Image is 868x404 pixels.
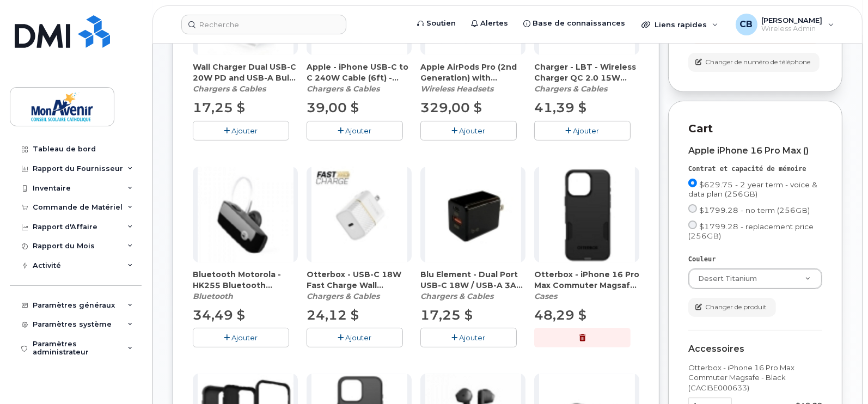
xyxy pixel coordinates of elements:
button: Ajouter [193,121,289,140]
span: Apple - iPhone USB-C to C 240W Cable (6ft) - White (CAMIPZ000304) [307,62,412,83]
span: Blu Element - Dual Port USB-C 18W / USB-A 3A Wall Adapter - Black (Bulk) (CAHCPZ000077) [420,269,525,291]
button: Changer de produit [688,298,776,317]
span: 329,00 $ [420,100,482,115]
div: Apple - iPhone USB-C to C 240W Cable (6ft) - White (CAMIPZ000304) [307,62,412,94]
em: Chargers & Cables [307,84,380,94]
em: Bluetooth [193,291,233,301]
div: Couleur [688,255,822,264]
button: Ajouter [307,121,403,140]
span: CB [740,18,753,31]
em: Chargers & Cables [193,84,266,94]
span: Charger - LBT - Wireless Charger QC 2.0 15W (CAHCLI000058) [534,62,639,83]
span: 48,29 $ [534,307,586,323]
span: Liens rapides [655,20,707,29]
span: Wall Charger Dual USB-C 20W PD and USB-A Bulk (For iPhones) - White (CAHCBE000086) [193,62,298,83]
div: Chaima Ben Salah [728,14,842,35]
a: Soutien [409,13,463,34]
img: accessory36707.JPG [425,167,521,262]
button: Changer de numéro de téléphone [688,53,820,72]
button: Ajouter [420,121,517,140]
p: Cart [688,121,822,137]
div: Charger - LBT - Wireless Charger QC 2.0 15W (CAHCLI000058) [534,62,639,94]
span: 41,39 $ [534,100,586,115]
button: Ajouter [307,328,403,347]
img: accessory36681.JPG [311,167,407,262]
button: Ajouter [420,328,517,347]
span: Ajouter [573,126,600,135]
em: Chargers & Cables [307,291,380,301]
a: Desert Titanium [689,269,822,289]
button: Ajouter [193,328,289,347]
a: Base de connaissances [516,13,633,34]
span: $629.75 - 2 year term - voice & data plan (256GB) [688,180,817,198]
div: Wall Charger Dual USB-C 20W PD and USB-A Bulk (For iPhones) - White (CAHCBE000086) [193,62,298,94]
span: Ajouter [232,333,258,342]
div: Accessoires [688,344,822,354]
img: accessory36212.JPG [198,167,294,262]
em: Wireless Headsets [420,84,493,94]
span: Otterbox - iPhone 16 Pro Max Commuter Magsafe - Black (CACIBE000633) [534,269,639,291]
span: 17,25 $ [420,307,473,323]
div: Blu Element - Dual Port USB-C 18W / USB-A 3A Wall Adapter - Black (Bulk) (CAHCPZ000077) [420,269,525,302]
span: $1799.28 - replacement price (256GB) [688,222,814,240]
span: Base de connaissances [533,18,625,29]
div: Otterbox - iPhone 16 Pro Max Commuter Magsafe - Black (CACIBE000633) [688,363,822,393]
input: $629.75 - 2 year term - voice & data plan (256GB) [688,179,697,187]
div: Bluetooth Motorola - HK255 Bluetooth Headset (CABTBE000046) [193,269,298,302]
span: Changer de numéro de téléphone [705,57,810,67]
span: 17,25 $ [193,100,245,115]
div: Liens rapides [634,14,726,35]
em: Chargers & Cables [420,291,493,301]
span: [PERSON_NAME] [762,16,823,25]
span: Apple AirPods Pro (2nd Generation) with Magsafe and USB-C charging case - White (CAHEBE000059) [420,62,525,83]
span: 39,00 $ [307,100,359,115]
span: Bluetooth Motorola - HK255 Bluetooth Headset (CABTBE000046) [193,269,298,291]
span: $1799.28 - no term (256GB) [699,206,810,215]
div: Contrat et capacité de mémoire [688,164,822,174]
input: $1799.28 - replacement price (256GB) [688,221,697,229]
input: Recherche [181,15,346,34]
span: Ajouter [232,126,258,135]
span: Otterbox - USB-C 18W Fast Charge Wall Adapter - White (CAHCAP000074) [307,269,412,291]
div: Otterbox - iPhone 16 Pro Max Commuter Magsafe - Black (CACIBE000633) [534,269,639,302]
span: Soutien [426,18,456,29]
div: Otterbox - USB-C 18W Fast Charge Wall Adapter - White (CAHCAP000074) [307,269,412,302]
span: Alertes [480,18,508,29]
span: Ajouter [346,126,372,135]
span: Wireless Admin [762,25,823,33]
span: 24,12 $ [307,307,359,323]
div: Apple AirPods Pro (2nd Generation) with Magsafe and USB-C charging case - White (CAHEBE000059) [420,62,525,94]
em: Chargers & Cables [534,84,607,94]
button: Ajouter [534,121,631,140]
input: $1799.28 - no term (256GB) [688,204,697,213]
span: Ajouter [346,333,372,342]
img: accessory37015.JPG [539,167,635,262]
div: Apple iPhone 16 Pro Max () [688,146,822,156]
span: Changer de produit [705,302,767,312]
span: Ajouter [460,333,486,342]
span: 34,49 $ [193,307,245,323]
em: Cases [534,291,557,301]
span: Desert Titanium [698,274,757,283]
a: Alertes [463,13,516,34]
span: Ajouter [460,126,486,135]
